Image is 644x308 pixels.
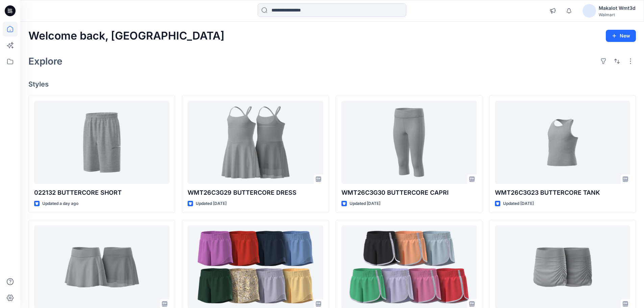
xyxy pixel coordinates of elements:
div: Makalot Wmt3d [599,4,636,12]
p: Updated [DATE] [503,200,534,207]
p: Updated [DATE] [196,200,226,207]
p: Updated a day ago [42,200,78,207]
h2: Welcome back, [GEOGRAPHIC_DATA] [28,30,224,42]
p: WMT26C3G29 BUTTERCORE DRESS [188,188,323,197]
img: avatar [582,4,596,18]
div: Walmart [599,12,636,17]
p: 022132 BUTTERCORE SHORT [34,188,169,197]
a: WMT26C3G29 BUTTERCORE DRESS [188,101,323,184]
button: New [606,30,636,42]
p: WMT26C3G23 BUTTERCORE TANK [495,188,630,197]
p: Updated [DATE] [350,200,380,207]
p: WMT26C3G30 BUTTERCORE CAPRI [341,188,477,197]
a: WMT26C3G23 BUTTERCORE TANK [495,101,630,184]
h2: Explore [28,56,63,67]
a: 022132 BUTTERCORE SHORT [34,101,169,184]
h4: Styles [28,80,636,88]
a: WMT26C3G30 BUTTERCORE CAPRI [341,101,477,184]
